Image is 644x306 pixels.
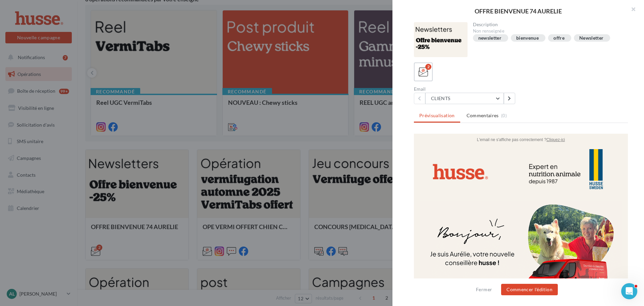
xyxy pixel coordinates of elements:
[6,68,208,177] img: bonjour.png
[501,113,507,118] span: (0)
[473,22,623,27] div: Description
[63,4,132,8] span: L'email ne s'affiche pas correctement ?
[516,36,539,41] div: bienvenue
[478,36,502,41] div: newsletter
[425,93,504,104] button: CLIENTS
[501,284,558,295] button: Commencer l'édition
[473,28,623,34] div: Non renseignée
[132,4,151,8] a: Cliquez-ici
[425,64,431,70] div: 2
[473,286,495,294] button: Fermer
[467,112,499,119] span: Commentaires
[403,8,633,14] div: OFFRE BIENVENUE 74 AURELIE
[621,283,637,299] iframe: Intercom live chat
[579,36,604,41] div: Newsletter
[414,87,518,91] div: Email
[10,15,204,64] img: BANNIERE_HUSSE_DIGITALEO.png
[553,36,565,41] div: offre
